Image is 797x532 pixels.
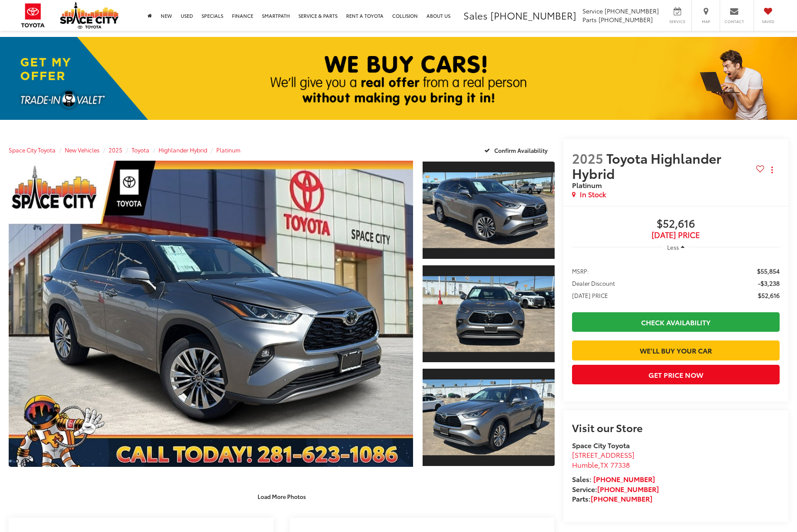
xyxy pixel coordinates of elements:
a: [STREET_ADDRESS] Humble,TX 77338 [572,449,635,469]
span: Sales [463,8,488,22]
a: [PHONE_NUMBER] [597,484,659,494]
span: Humble [572,459,598,469]
span: $55,854 [757,267,780,275]
span: [STREET_ADDRESS] [572,449,635,459]
a: Space City Toyota [9,146,56,154]
a: Expand Photo 0 [9,161,413,467]
img: Space City Toyota [60,2,119,29]
img: 2025 Toyota Highlander Hybrid Platinum [5,159,417,469]
button: Load More Photos [251,489,312,504]
span: Dealer Discount [572,279,615,287]
a: We'll Buy Your Car [572,340,780,360]
span: In Stock [580,189,606,199]
a: Expand Photo 1 [423,161,555,260]
span: [DATE] PRICE [572,291,608,300]
span: Service [668,19,687,24]
a: Expand Photo 2 [423,264,555,363]
span: Sales: [572,474,592,484]
span: TX [600,459,608,469]
button: Get Price Now [572,365,780,384]
span: Service [582,7,603,15]
span: [PHONE_NUMBER] [605,7,659,15]
span: Saved [758,19,777,24]
span: 2025 [572,149,603,167]
strong: Space City Toyota [572,440,630,450]
a: Platinum [216,146,241,154]
img: 2025 Toyota Highlander Hybrid Platinum [421,276,556,351]
img: 2025 Toyota Highlander Hybrid Platinum [421,172,556,248]
span: [PHONE_NUMBER] [599,15,653,24]
span: MSRP: [572,267,589,275]
span: [PHONE_NUMBER] [490,8,576,22]
img: 2025 Toyota Highlander Hybrid Platinum [421,380,556,455]
a: Expand Photo 3 [423,368,555,467]
a: Check Availability [572,312,780,332]
strong: Service: [572,484,659,494]
a: Highlander Hybrid [159,146,207,154]
span: 77338 [610,459,630,469]
h2: Visit our Store [572,422,780,433]
button: Actions [764,162,780,178]
a: Toyota [132,146,149,154]
span: $52,616 [758,291,780,300]
span: Contact [724,19,744,24]
strong: Parts: [572,493,652,503]
span: Parts [582,15,597,24]
a: New Vehicles [65,146,99,154]
a: [PHONE_NUMBER] [591,493,652,503]
span: [DATE] Price [572,231,780,239]
span: dropdown dots [771,166,773,173]
span: , [572,459,630,469]
button: Less [663,239,689,255]
a: 2025 [109,146,122,154]
button: Confirm Availability [480,142,555,158]
span: -$3,238 [758,279,780,287]
span: Platinum [572,180,602,190]
span: Confirm Availability [494,146,548,154]
span: Less [667,243,679,251]
span: Map [696,19,715,24]
a: [PHONE_NUMBER] [593,474,655,484]
span: $52,616 [572,218,780,231]
span: Toyota Highlander Hybrid [572,149,721,182]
